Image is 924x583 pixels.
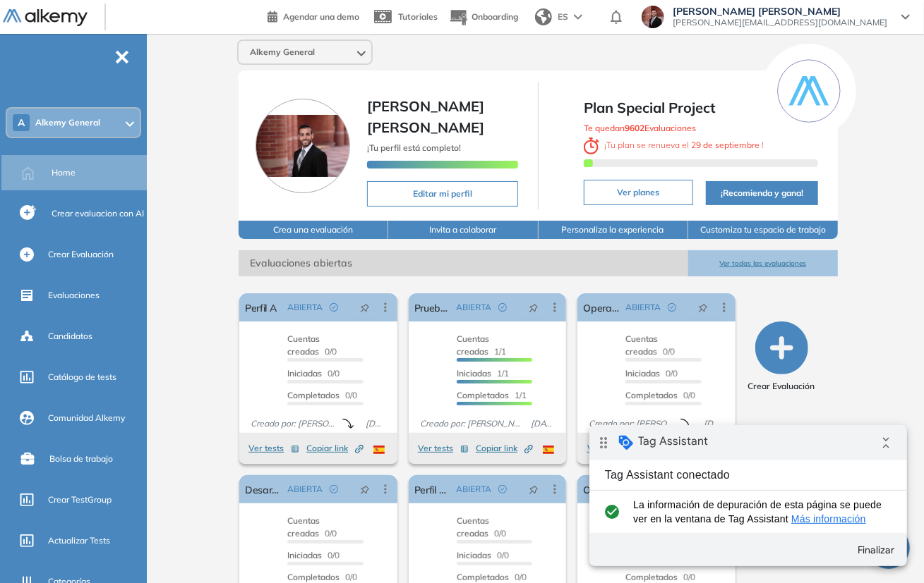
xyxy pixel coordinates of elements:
span: 0/0 [457,515,506,539]
span: 1/1 [457,368,509,379]
span: pushpin [529,484,539,495]
span: Onboarding [472,11,518,22]
span: Copiar link [476,442,533,455]
button: Customiza tu espacio de trabajo [688,221,838,239]
span: pushpin [529,302,539,313]
button: Ver tests [587,440,638,457]
span: check-circle [330,485,338,493]
span: Alkemy General [35,117,100,128]
span: Cuentas creadas [625,333,658,357]
span: Crear Evaluación [748,380,815,393]
span: 1/1 [457,390,527,400]
span: Te quedan Evaluaciones [584,123,696,133]
span: Comunidad Alkemy [48,412,125,424]
span: ABIERTA [456,483,491,496]
span: Creado por: [PERSON_NAME] [583,417,680,430]
img: clock-svg [584,137,599,154]
span: pushpin [698,302,708,313]
span: Tutoriales [398,11,438,22]
span: La información de depuración de esta página se puede ver en la ventana de Tag Assistant [44,73,294,101]
i: Contraer insignia de depuración [282,4,311,32]
button: Personaliza la experiencia [539,221,688,239]
span: Crear TestGroup [48,493,112,506]
span: Evaluaciones abiertas [239,250,688,276]
span: 0/0 [625,368,678,379]
b: 29 de septiembre [690,140,762,150]
span: Copiar link [306,442,364,455]
span: ABIERTA [625,301,661,314]
a: Operativo [583,475,620,503]
span: [DATE] [360,417,392,430]
button: pushpin [688,296,719,319]
a: Perfil A [245,293,277,321]
span: Completados [287,572,340,582]
span: 0/0 [287,368,340,379]
img: arrow [574,14,582,20]
span: Tag Assistant [49,9,119,23]
span: check-circle [330,303,338,312]
a: Operativo [583,293,620,321]
span: Bolsa de trabajo [49,453,113,465]
span: Home [52,166,76,179]
a: Más información [202,88,277,99]
span: Iniciadas [625,368,660,379]
span: ABIERTA [456,301,491,314]
span: 0/0 [287,515,337,539]
span: ABIERTA [287,483,323,496]
span: Cuentas creadas [457,515,489,539]
img: Foto de perfil [256,99,350,193]
span: ¡ Tu plan se renueva el ! [584,140,764,150]
span: Cuentas creadas [287,333,320,357]
span: Creado por: [PERSON_NAME] [414,417,526,430]
span: 0/0 [625,572,695,582]
button: pushpin [349,296,380,319]
span: check-circle [668,303,676,312]
span: Completados [287,390,340,400]
span: check-circle [498,485,507,493]
span: 0/0 [457,550,509,560]
button: Crea una evaluación [239,221,388,239]
span: Crear evaluacion con AI [52,207,144,220]
button: Crear Evaluación [748,321,815,393]
span: pushpin [360,484,370,495]
span: ¡Tu perfil está completo! [367,142,461,153]
span: check-circle [498,303,507,312]
span: Completados [625,572,678,582]
span: Iniciadas [287,368,322,379]
b: 9602 [625,123,644,133]
img: world [535,8,552,25]
span: A [18,117,25,128]
a: Agendar una demo [268,7,359,24]
span: 0/0 [287,333,337,357]
span: Iniciadas [287,550,322,560]
button: Ver tests [248,440,299,457]
button: Ver todas las evaluaciones [688,250,838,276]
span: pushpin [360,302,370,313]
span: 0/0 [457,572,527,582]
span: 0/0 [625,333,675,357]
img: Logo [3,9,88,27]
img: ESP [543,446,554,454]
span: Catálogo de tests [48,371,116,383]
button: Invita a colaborar [388,221,538,239]
span: ES [558,11,568,23]
span: Agendar una demo [283,11,359,22]
span: [PERSON_NAME] [PERSON_NAME] [673,6,887,17]
span: 0/0 [287,390,357,400]
button: Ver planes [584,180,693,205]
span: [DATE] [698,417,730,430]
span: [PERSON_NAME][EMAIL_ADDRESS][DOMAIN_NAME] [673,17,887,28]
button: pushpin [349,478,380,501]
span: 0/0 [287,550,340,560]
button: Copiar link [476,440,533,457]
a: Desarrollador Backend [245,475,282,503]
span: Plan Special Project [584,97,818,118]
span: 1/1 [457,333,506,357]
span: Candidatos [48,330,92,343]
i: check_circle [11,73,35,101]
span: Completados [457,390,509,400]
button: pushpin [518,296,549,319]
span: Evaluaciones [48,289,100,302]
span: [PERSON_NAME] [PERSON_NAME] [367,97,484,136]
span: Creado por: [PERSON_NAME] [245,417,342,430]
